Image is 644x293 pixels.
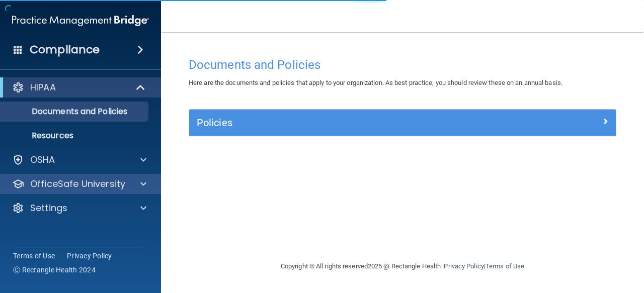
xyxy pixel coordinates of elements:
div: Copyright © All rights reserved 2025 @ Rectangle Health | | [219,250,586,282]
p: OfficeSafe University [30,178,125,190]
h4: Compliance [30,43,100,57]
h4: Documents and Policies [189,58,616,71]
p: OSHA [30,154,55,166]
a: OfficeSafe University [12,178,146,190]
a: HIPAA [12,81,146,93]
p: Documents and Policies [7,107,144,117]
p: Settings [30,202,67,214]
span: Ⓒ Rectangle Health 2024 [13,265,96,275]
h5: Policies [197,117,502,128]
a: Privacy Policy [444,262,484,270]
a: Privacy Policy [67,251,112,261]
p: Resources [7,131,144,141]
img: PMB logo [12,11,149,31]
span: Here are the documents and policies that apply to your organization. As best practice, you should... [189,79,562,86]
p: HIPAA [30,81,56,93]
a: Policies [197,115,608,131]
a: OSHA [12,154,146,166]
a: Terms of Use [13,251,55,261]
a: Settings [12,202,146,214]
a: Terms of Use [486,262,524,270]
